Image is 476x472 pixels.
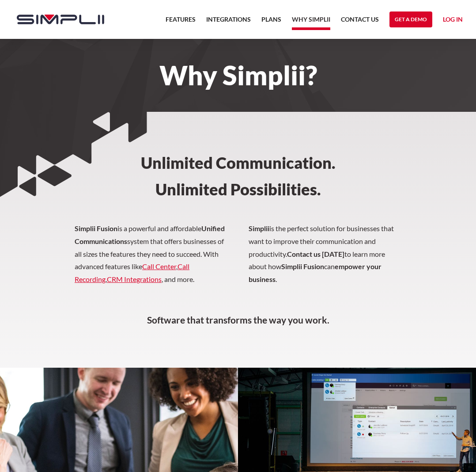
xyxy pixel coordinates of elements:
a: Integrations [206,14,251,30]
a: Contact US [341,14,379,30]
strong: Unified Communications [75,224,225,245]
strong: Contact us [DATE] [287,250,344,258]
p: is a powerful and affordable system that offers businesses of all sizes the features they need to... [75,222,401,299]
strong: Simplii Fusion [281,262,324,270]
a: Log in [443,14,463,27]
h1: Why Simplii? [8,65,468,85]
a: Call Center [142,262,176,270]
a: CRM Integrations [107,275,162,283]
strong: Software that transforms the way you work. [147,314,329,325]
a: Get a Demo [389,11,432,27]
a: Features [166,14,196,30]
strong: Simplii Fusion [75,224,117,232]
a: Why Simplii [292,14,330,30]
strong: Simplii [249,224,269,232]
a: Plans [261,14,281,30]
img: Simplii [17,15,104,24]
h3: Unlimited Communication. ‍ Unlimited Possibilities. [111,112,364,222]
